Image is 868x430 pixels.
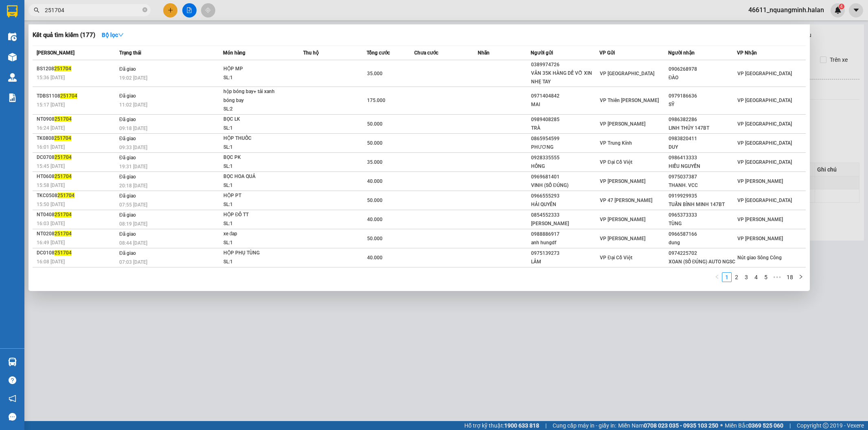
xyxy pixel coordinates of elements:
li: Previous Page [712,272,722,282]
div: 0969681401 [531,173,599,181]
div: SL: 1 [223,258,284,267]
span: 50.000 [367,236,383,241]
span: notification [9,395,16,402]
span: 175.000 [367,98,385,103]
div: TDBS1108 [37,92,117,100]
div: 0986382286 [669,115,737,124]
li: 4 [751,272,761,282]
span: 15:36 [DATE] [37,75,65,80]
div: 0974225702 [669,249,737,258]
span: Đã giao [119,212,136,218]
span: Chưa cước [414,50,438,56]
span: 50.000 [367,198,383,203]
div: 0989408285 [531,115,599,124]
span: VP Gửi [599,50,615,56]
div: HỘP THUỐC [223,134,284,143]
span: 251704 [54,135,71,141]
div: 0979186636 [669,92,737,100]
span: question-circle [9,376,16,384]
span: 20:18 [DATE] [119,183,147,189]
span: close-circle [142,7,147,14]
div: [PERSON_NAME] [531,219,599,228]
div: 0919929935 [669,192,737,200]
div: THANH. VCC [669,181,737,190]
li: Next 5 Pages [771,272,784,282]
span: ••• [771,272,784,282]
li: 3 [741,272,751,282]
span: close-circle [142,7,147,12]
div: 0975139273 [531,249,599,258]
div: LINH THỦY 147BT [669,124,737,132]
span: Đã giao [119,174,136,180]
strong: Bộ lọc [102,32,124,38]
span: 19:02 [DATE] [119,75,147,81]
span: VP Trung Kính [600,140,632,146]
span: Đã giao [119,250,136,256]
div: TRÀ [531,124,599,132]
span: Người nhận [668,50,695,56]
div: XOAN (SỐ ĐÚNG) AUTO NGSC [669,258,737,266]
span: VP Thiên [PERSON_NAME] [600,98,659,103]
div: hộp bóng bay+ tải xanh bóng bay [223,87,284,105]
div: BỌC HOA QUẢ [223,172,284,181]
span: [PERSON_NAME] [37,50,74,56]
div: HẢI QUYÊN [531,200,599,209]
img: warehouse-icon [8,33,17,41]
span: VP [GEOGRAPHIC_DATA] [737,121,792,127]
span: VP [GEOGRAPHIC_DATA] [737,159,792,165]
div: 0986413333 [669,154,737,162]
span: 15:50 [DATE] [37,202,65,207]
span: Món hàng [223,50,245,56]
div: VINH (SỐ ĐÚNG) [531,181,599,190]
div: SỸ [669,100,737,109]
button: right [796,272,806,282]
div: DC0708 [37,153,117,162]
span: 16:49 [DATE] [37,240,65,245]
span: 07:03 [DATE] [119,259,147,265]
span: Đã giao [119,231,136,237]
span: 40.000 [367,217,383,222]
span: right [798,274,803,279]
li: 2 [732,272,741,282]
div: TUẤN BÌNH MINH 147BT [669,200,737,209]
span: Đã giao [119,66,136,72]
div: SL: 1 [223,181,284,190]
h3: Kết quả tìm kiếm ( 177 ) [33,31,95,39]
a: 3 [742,273,751,282]
div: HỘP MP [223,65,284,74]
div: SL: 1 [223,143,284,152]
span: 07:55 [DATE] [119,202,147,208]
span: 251704 [55,154,72,160]
span: VP [PERSON_NAME] [600,178,645,184]
div: SL: 1 [223,239,284,248]
span: Người gửi [531,50,553,56]
div: HỘP PT [223,191,284,200]
span: Đã giao [119,93,136,99]
span: VP Nhận [737,50,757,56]
img: warehouse-icon [8,53,17,61]
div: 0854552333 [531,211,599,219]
span: 35.000 [367,159,383,165]
span: VP [GEOGRAPHIC_DATA] [737,198,792,203]
span: 50.000 [367,140,383,146]
span: 11:02 [DATE] [119,102,147,108]
li: 18 [784,272,796,282]
div: LÂM [531,258,599,266]
span: VP [PERSON_NAME] [600,217,645,222]
span: 35.000 [367,71,383,76]
div: HT0608 [37,172,117,181]
img: warehouse-icon [8,358,17,366]
span: 08:19 [DATE] [119,221,147,227]
span: left [715,274,719,279]
span: Nút giao Sông Công [737,255,782,261]
span: 251704 [60,93,77,99]
span: VP [GEOGRAPHIC_DATA] [600,71,654,76]
button: Bộ lọcdown [95,28,130,41]
div: 0975037387 [669,173,737,181]
span: Thu hộ [303,50,319,56]
div: HỒNG [531,162,599,171]
span: Nhãn [478,50,490,56]
div: TÙNG [669,219,737,228]
span: VP [GEOGRAPHIC_DATA] [737,71,792,76]
div: BỌC LK [223,115,284,124]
